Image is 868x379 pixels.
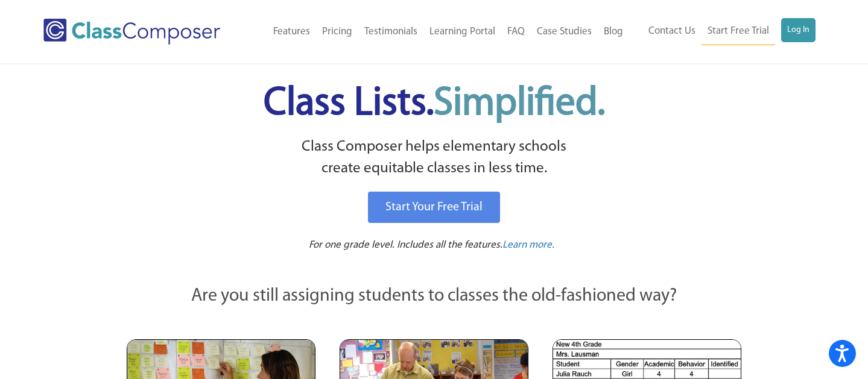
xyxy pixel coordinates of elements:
img: Class Composer [43,19,220,45]
a: Learn more. [502,238,554,253]
a: Log In [781,18,816,42]
span: Class Lists. [264,84,605,124]
p: Are you still assigning students to classes the old-fashioned way? [127,283,742,310]
a: Blog [598,19,629,45]
a: Features [267,19,316,45]
a: FAQ [501,19,531,45]
a: Start Free Trial [702,18,775,45]
span: Start Your Free Trial [385,201,483,213]
a: Learning Portal [423,19,501,45]
a: Contact Us [642,18,702,45]
nav: Header Menu [629,18,816,45]
span: For one grade level. Includes all the features. [309,240,502,250]
a: Start Your Free Trial [368,192,500,223]
a: Case Studies [531,19,598,45]
nav: Header Menu [248,19,630,45]
a: Testimonials [358,19,423,45]
span: Learn more. [502,240,554,250]
p: Class Composer helps elementary schools create equitable classes in less time. [125,136,744,180]
a: Pricing [316,19,358,45]
span: Simplified. [434,84,605,124]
